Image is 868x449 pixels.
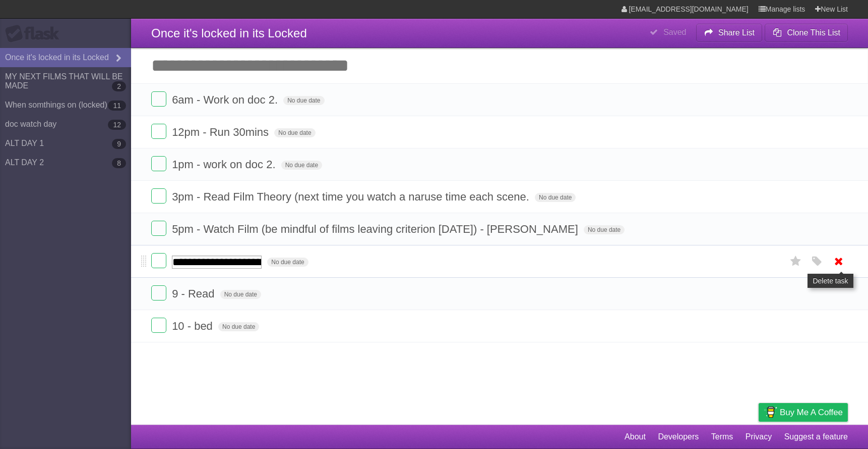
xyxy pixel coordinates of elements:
a: Privacy [746,427,772,446]
span: No due date [283,96,324,105]
span: 6am - Work on doc 2. [172,93,280,106]
span: No due date [281,161,322,170]
label: Done [151,285,166,301]
b: Share List [718,28,755,37]
button: Clone This List [765,24,848,42]
span: No due date [535,193,576,202]
span: 1pm - work on doc 2. [172,158,278,171]
a: About [625,427,646,446]
a: Terms [711,427,733,446]
span: No due date [218,322,259,331]
label: Done [151,253,166,268]
label: Done [151,91,166,107]
span: No due date [274,128,315,137]
b: 2 [112,81,126,91]
b: 8 [112,158,126,168]
span: No due date [267,258,308,267]
span: Once it's locked in its Locked [151,26,307,40]
label: Done [151,221,166,236]
label: Done [151,188,166,204]
label: Done [151,124,166,139]
a: Suggest a feature [784,427,848,446]
b: 9 [112,139,126,149]
label: Star task [786,253,805,270]
span: 9 - Read [172,287,217,300]
span: 5pm - Watch Film (be mindful of films leaving criterion [DATE]) - [PERSON_NAME] [172,223,581,235]
b: Clone This List [787,28,840,37]
a: Buy me a coffee [759,403,848,422]
label: Done [151,156,166,171]
span: 3pm - Read Film Theory (next time you watch a naruse time each scene. [172,190,532,203]
div: Flask [5,25,66,43]
span: Buy me a coffee [780,404,843,421]
span: 12pm - Run 30mins [172,126,271,138]
b: 12 [108,120,126,130]
img: Buy me a coffee [764,404,777,421]
span: 10 - bed [172,320,215,332]
b: Saved [663,28,686,36]
label: Done [151,318,166,333]
a: Developers [658,427,699,446]
span: No due date [220,290,261,299]
b: 11 [108,101,126,111]
span: No due date [584,225,625,234]
button: Share List [696,24,763,42]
